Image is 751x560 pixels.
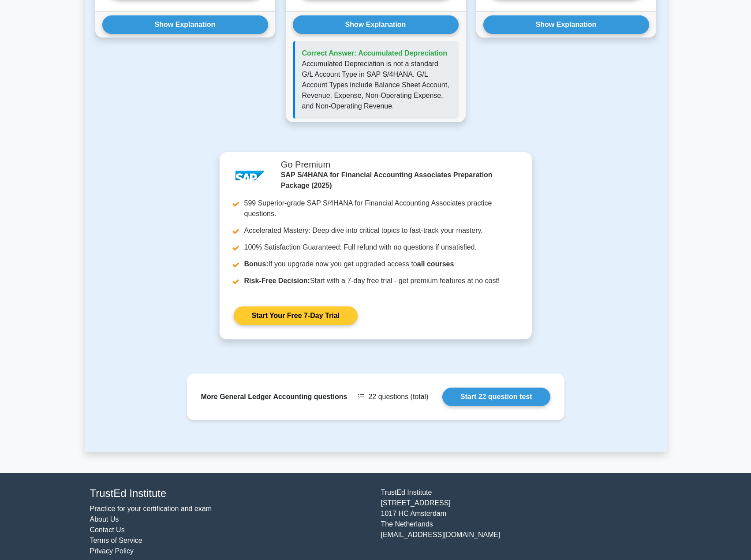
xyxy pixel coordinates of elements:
[234,306,358,325] a: Start Your Free 7-Day Trial
[90,487,370,500] h4: TrustEd Institute
[302,49,448,57] span: Correct Answer: Accumulated Depreciation
[90,537,142,544] a: Terms of Service
[90,526,125,534] a: Contact Us
[442,388,550,406] a: Start 22 question test
[302,59,452,112] p: Accumulated Depreciation is not a standard G/L Account Type in SAP S/4HANA. G/L Account Types inc...
[90,505,212,512] a: Practice for your certification and exam
[376,487,667,556] div: TrustEd Institute [STREET_ADDRESS] 1017 HC Amsterdam The Netherlands [EMAIL_ADDRESS][DOMAIN_NAME]
[90,515,119,523] a: About Us
[293,15,459,34] button: Show Explanation
[102,15,268,34] button: Show Explanation
[483,15,649,34] button: Show Explanation
[90,547,134,555] a: Privacy Policy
